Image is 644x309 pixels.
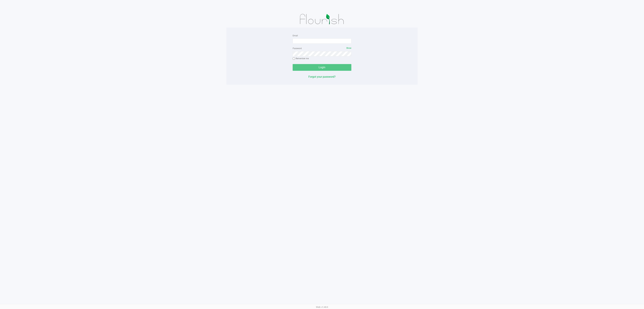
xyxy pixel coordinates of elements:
label: Password [293,47,302,50]
button: Forgot your password? [308,75,336,79]
span: Show [346,47,351,49]
label: Email [293,34,298,37]
span: Web: v1.40.0 [316,306,328,308]
input: Remember me [293,57,295,60]
label: Remember me [293,57,309,60]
